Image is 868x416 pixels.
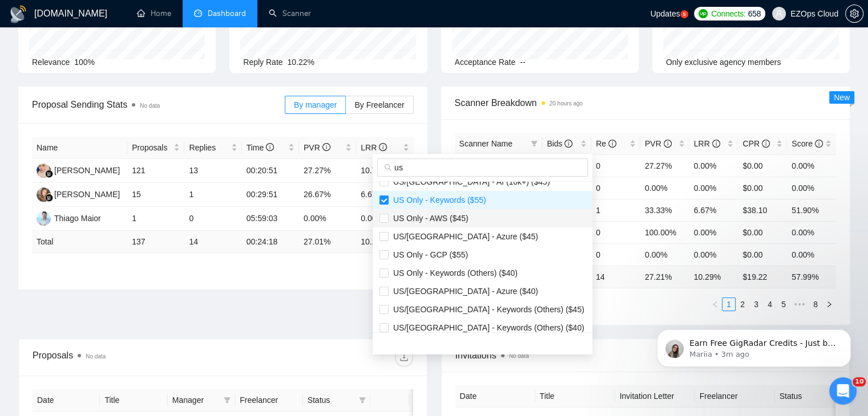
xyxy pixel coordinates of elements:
[288,58,314,67] span: 10.22%
[790,297,809,311] li: Next 5 Pages
[74,58,95,67] span: 100%
[389,323,584,332] span: US/[GEOGRAPHIC_DATA] - Keywords (Others) ($40)
[455,385,535,407] th: Date
[140,103,160,109] span: No data
[845,5,863,23] button: setting
[787,243,836,266] td: 0.00%
[689,243,738,266] td: 0.00%
[722,297,736,311] li: 1
[459,139,512,148] span: Scanner Name
[37,213,101,222] a: TMThiago Maior
[809,297,822,311] li: 8
[777,298,790,311] a: 5
[269,9,311,18] a: searchScanner
[86,353,106,360] span: No data
[127,137,184,159] th: Proposals
[304,143,330,152] span: PVR
[640,305,868,385] iframe: Intercom notifications message
[738,221,787,243] td: $0.00
[389,287,538,296] span: US/[GEOGRAPHIC_DATA] - Azure ($40)
[712,140,720,148] span: info-circle
[787,266,836,288] td: 57.99 %
[787,154,836,177] td: 0.00%
[853,377,866,386] span: 10
[764,298,776,311] a: 4
[645,139,672,148] span: PVR
[564,140,572,148] span: info-circle
[790,297,809,311] span: •••
[33,389,100,411] th: Date
[168,389,235,411] th: Manager
[640,266,689,288] td: 27.21 %
[689,154,738,177] td: 0.00%
[708,297,722,311] button: left
[45,170,53,178] img: gigradar-bm.png
[389,195,486,205] span: US Only - Keywords ($55)
[826,301,833,308] span: right
[356,183,413,207] td: 6.67%
[666,58,781,67] span: Only exclusive agency members
[738,199,787,221] td: $38.10
[689,266,738,288] td: 10.29 %
[640,221,689,243] td: 100.00%
[32,231,127,253] td: Total
[738,154,787,177] td: $0.00
[384,164,392,172] span: search
[172,394,219,406] span: Manager
[294,100,337,109] span: By manager
[37,189,120,198] a: NK[PERSON_NAME]
[829,377,857,405] iframe: Intercom live chat
[640,154,689,177] td: 27.27%
[708,297,722,311] li: Previous Page
[357,391,368,409] span: filter
[221,391,233,409] span: filter
[379,143,387,151] span: info-circle
[787,221,836,243] td: 0.00%
[640,177,689,199] td: 0.00%
[699,9,708,18] img: upwork-logo.png
[37,211,51,226] img: TM
[846,9,863,18] span: setting
[689,177,738,199] td: 0.00%
[208,9,246,18] span: Dashboard
[389,232,538,241] span: US/[GEOGRAPHIC_DATA] - Azure ($45)
[742,139,769,148] span: CPR
[32,97,285,112] span: Proposal Sending Stats
[54,164,120,177] div: [PERSON_NAME]
[738,177,787,199] td: $0.00
[45,194,53,202] img: gigradar-bm.png
[389,177,550,186] span: US/[GEOGRAPHIC_DATA] - AI (10k+) ($45)
[787,177,836,199] td: 0.00%
[266,143,274,151] span: info-circle
[455,58,516,67] span: Acceptance Rate
[547,139,572,148] span: Bids
[763,297,777,311] li: 4
[615,385,695,407] th: Invitation Letter
[680,10,688,18] a: 5
[777,297,790,311] li: 5
[361,143,387,152] span: LRR
[792,139,822,148] span: Score
[299,159,356,183] td: 27.27%
[184,159,241,183] td: 13
[299,207,356,231] td: 0.00%
[184,183,241,207] td: 1
[591,266,640,288] td: 14
[689,221,738,243] td: 0.00%
[591,199,640,221] td: 1
[664,140,672,148] span: info-circle
[242,231,299,253] td: 00:24:18
[242,207,299,231] td: 05:59:03
[738,266,787,288] td: $ 19.22
[689,199,738,221] td: 6.67%
[243,58,282,67] span: Reply Rate
[54,212,101,225] div: Thiago Maior
[608,140,616,148] span: info-circle
[32,58,70,67] span: Relevance
[9,5,27,23] img: logo
[591,243,640,266] td: 0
